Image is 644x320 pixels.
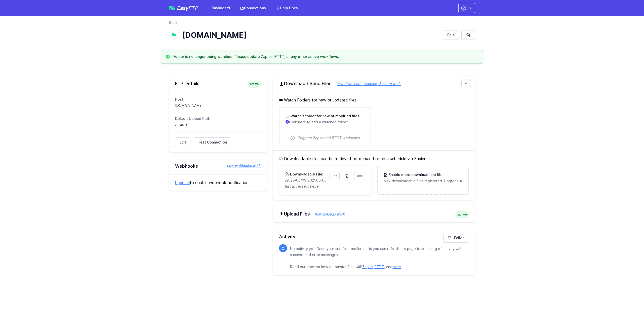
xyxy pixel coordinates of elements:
[169,20,177,25] a: Back
[374,265,384,269] a: IFTTT
[169,174,267,191] div: to enable webhook notifications
[208,4,233,13] a: Dashboard
[279,233,469,240] h2: Activity
[182,30,439,40] h1: [DOMAIN_NAME]
[290,114,359,119] h3: Watch a folder for new or modified files
[332,82,401,86] a: how downloads, sending, & alerts work
[384,179,462,184] p: Max downloadable files registered. Upgrade for more.
[285,178,326,183] p: /2025/05/09/20250509171559_inbound_0422652309_0756011820.mp3
[173,54,339,59] h3: Folder is no longer being watched. Please update Zapier, IFTTT, or any other active workflows.
[175,122,261,127] dd: / (root)
[289,172,323,177] h3: Downloadable File:
[175,137,190,147] a: Edit
[175,97,261,102] dt: Host
[285,184,365,189] p: last accessed: never
[354,172,365,180] a: Test
[237,4,269,13] a: Connections
[194,137,231,147] a: Test Connection
[279,97,469,103] h5: Watch Folders for new or updated files
[175,81,261,87] h2: FTP Details
[330,172,340,180] a: Edit
[222,163,261,168] a: how webhooks work
[189,5,198,11] span: FTP
[279,211,469,217] h2: Upload Files
[175,163,261,169] h2: Webhooks
[177,6,198,11] span: Easy
[456,211,469,218] span: active
[290,246,465,270] p: No activity yet. Once your first file transfer starts you can refresh this page to see a log of a...
[443,233,469,243] a: Failed
[169,20,475,28] nav: Breadcrumb
[198,140,227,145] span: Test Connection
[175,181,190,185] a: Upgrade
[310,212,345,216] a: how uploads work
[273,4,301,13] a: Help Docs
[175,116,261,121] dt: Default Upload Path
[443,30,458,40] a: Edit
[169,6,198,11] a: EasyFTP
[248,81,261,88] span: active
[279,81,469,87] h2: Download / Send Files
[378,166,468,190] a: Enable more downloadable filesUpgrade Max downloadable files registered. Upgrade for more.
[392,265,401,269] a: more
[356,174,363,178] span: Test
[388,172,462,177] h3: Enable more downloadable files
[175,103,261,108] dd: [DOMAIN_NAME]
[169,6,175,10] img: easyftp_logo.png
[445,172,463,177] span: Upgrade
[298,135,360,140] span: Triggers Zapier and IFTTT workflows
[279,156,469,162] h5: Downloadable files can be retrieved on-demand or on a schedule via Zapier
[362,265,373,269] a: Zapier
[286,120,364,125] p: Click here to add a watched folder
[279,108,370,145] a: Watch a folder for new or modified files Click here to add a watched folder Triggers Zapier and I...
